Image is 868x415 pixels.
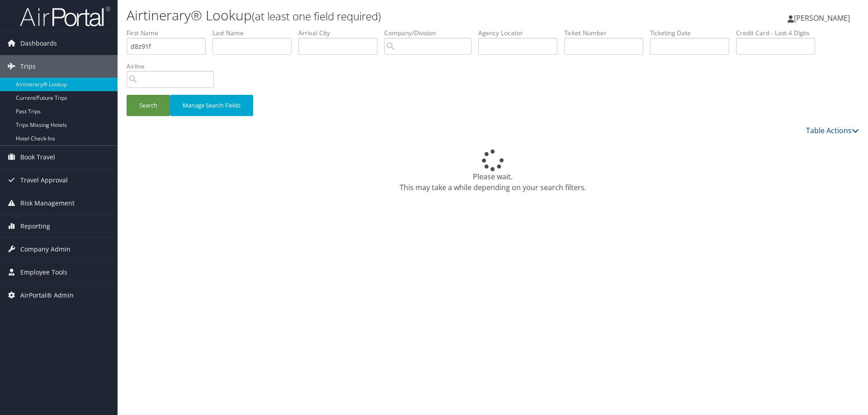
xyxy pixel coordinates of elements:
span: Risk Management [20,192,75,214]
span: Reporting [20,215,50,238]
span: [PERSON_NAME] [794,13,850,23]
img: airportal-logo.png [20,6,110,27]
label: Credit Card - Last 4 Digits [736,28,822,37]
a: Table Actions [806,126,859,135]
small: (at least one field required) [252,9,381,23]
label: Agency Locator [478,28,564,37]
label: Ticketing Date [650,28,736,37]
label: Airline [127,62,221,71]
span: Travel Approval [20,169,68,191]
span: Company Admin [20,238,71,261]
button: Manage Search Fields [170,95,253,116]
button: Search [127,95,170,116]
label: Ticket Number [564,28,650,37]
label: Arrival City [298,28,384,37]
label: Company/Division [384,28,478,37]
span: AirPortal® Admin [20,284,74,307]
span: Dashboards [20,32,57,55]
label: First Name [127,28,212,37]
div: Please wait. This may take a while depending on your search filters. [127,149,859,193]
label: Last Name [212,28,298,37]
span: Trips [20,55,36,78]
span: Book Travel [20,146,55,168]
a: [PERSON_NAME] [788,5,859,32]
span: Employee Tools [20,261,67,284]
h1: Airtinerary® Lookup [127,6,615,25]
